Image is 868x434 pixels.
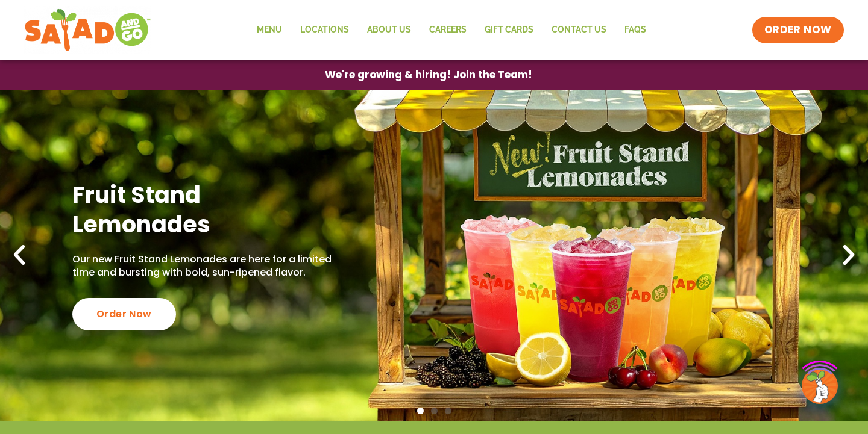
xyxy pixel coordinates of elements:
a: Contact Us [542,16,615,44]
nav: Menu [248,16,655,44]
a: GIFT CARDS [476,16,542,44]
a: We're growing & hiring! Join the Team! [307,61,550,89]
h2: Fruit Stand Lemonades [72,180,335,240]
div: Order Now [72,298,176,330]
span: ORDER NOW [764,23,832,37]
span: Go to slide 3 [445,408,451,414]
img: new-SAG-logo-768×292 [24,6,151,54]
p: Our new Fruit Stand Lemonades are here for a limited time and bursting with bold, sun-ripened fla... [72,253,335,280]
a: Careers [420,16,476,44]
span: We're growing & hiring! Join the Team! [325,70,532,80]
a: Locations [291,16,358,44]
div: Next slide [835,242,862,268]
a: Menu [248,16,291,44]
span: Go to slide 1 [417,408,424,414]
a: ORDER NOW [752,17,844,43]
span: Go to slide 2 [431,408,438,414]
a: About Us [358,16,420,44]
div: Previous slide [6,242,33,268]
a: FAQs [615,16,655,44]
